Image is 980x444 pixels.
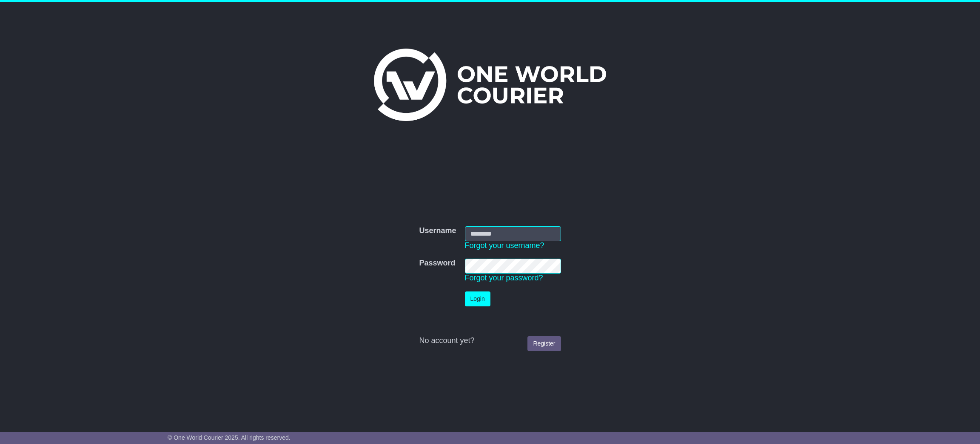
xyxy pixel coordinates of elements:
[374,49,606,121] img: One World
[419,259,455,268] label: Password
[465,241,544,250] a: Forgot your username?
[465,274,543,282] a: Forgot your password?
[465,291,490,306] button: Login
[527,336,561,351] a: Register
[419,336,561,346] div: No account yet?
[419,226,456,236] label: Username
[168,434,291,441] span: © One World Courier 2025. All rights reserved.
